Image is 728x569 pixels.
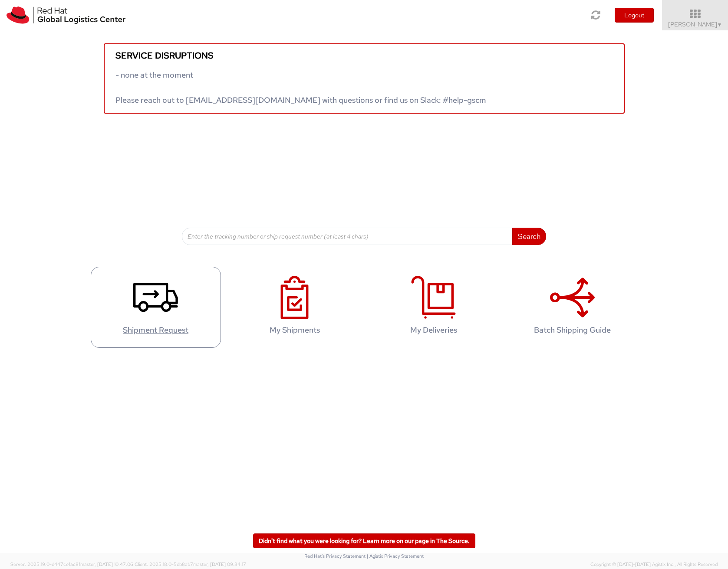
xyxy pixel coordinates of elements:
input: Enter the tracking number or ship request number (at least 4 chars) [182,228,513,245]
span: [PERSON_NAME] [668,20,722,28]
span: ▼ [717,21,722,28]
a: Batch Shipping Guide [507,267,638,348]
span: Server: 2025.19.0-d447cefac8f [10,561,133,567]
button: Logout [615,8,654,23]
a: My Shipments [230,267,360,348]
span: master, [DATE] 09:34:17 [193,561,246,567]
a: Red Hat's Privacy Statement [304,553,366,559]
h5: Service disruptions [115,51,613,60]
span: - none at the moment Please reach out to [EMAIL_ADDRESS][DOMAIN_NAME] with questions or find us o... [115,70,486,105]
span: Copyright © [DATE]-[DATE] Agistix Inc., All Rights Reserved [590,561,718,568]
h4: My Shipments [239,326,351,334]
a: Didn't find what you were looking for? Learn more on our page in The Source. [253,533,475,548]
img: rh-logistics-00dfa346123c4ec078e1.svg [7,7,125,24]
span: Client: 2025.18.0-5db8ab7 [135,561,246,567]
h4: My Deliveries [378,326,490,334]
button: Search [512,228,546,245]
a: Shipment Request [91,267,221,348]
span: master, [DATE] 10:47:06 [80,561,133,567]
h4: Shipment Request [100,326,212,334]
a: My Deliveries [369,267,499,348]
h4: Batch Shipping Guide [517,326,629,334]
a: | Agistix Privacy Statement [367,553,424,559]
a: Service disruptions - none at the moment Please reach out to [EMAIL_ADDRESS][DOMAIN_NAME] with qu... [104,43,625,114]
